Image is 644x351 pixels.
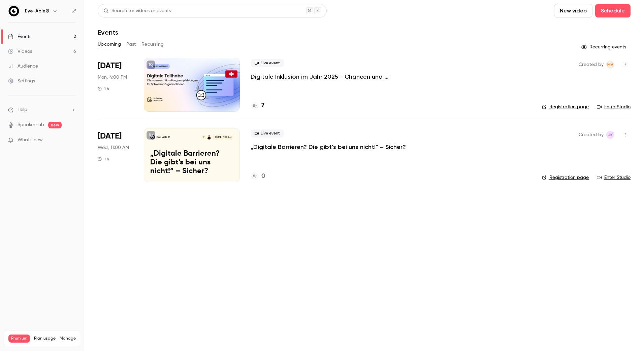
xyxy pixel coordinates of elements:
[595,4,631,17] button: Schedule
[554,4,592,17] button: New video
[251,172,265,181] a: 0
[98,61,122,71] span: [DATE]
[98,128,133,182] div: Oct 29 Wed, 11:00 AM (Europe/Berlin)
[126,39,136,50] button: Past
[141,39,164,50] button: Recurring
[251,101,264,110] a: 7
[579,61,604,69] span: Created by
[8,335,30,343] span: Premium
[8,78,35,84] div: Settings
[98,131,122,142] span: [DATE]
[251,73,453,81] a: Digitale Inklusion im Jahr 2025 - Chancen und Handlungsempfehlungen für Schweizer Organisationen
[8,63,38,70] div: Audience
[150,150,233,175] p: „Digitale Barrieren? Die gibt’s bei uns nicht!“ – Sicher?
[144,128,240,182] a: „Digitale Barrieren? Die gibt’s bei uns nicht!“ – Sicher?Eye-Able®Berat SurojiV[DATE] 11:00 AM„Di...
[608,131,613,139] span: JK
[251,143,406,151] a: „Digitale Barrieren? Die gibt’s bei uns nicht!“ – Sicher?
[261,101,264,110] h4: 7
[542,104,589,110] a: Registration page
[201,134,206,140] div: V
[98,28,118,36] h1: Events
[251,59,284,67] span: Live event
[98,86,109,91] div: 1 h
[8,33,31,40] div: Events
[206,135,211,140] img: Berat Suroji
[597,104,631,110] a: Enter Studio
[60,336,76,341] a: Manage
[18,106,27,113] span: Help
[34,336,56,341] span: Plan usage
[607,61,613,69] span: MV
[606,61,614,69] span: Mahdalena Varchenko
[251,129,284,138] span: Live event
[8,6,19,16] img: Eye-Able®
[213,135,233,140] span: [DATE] 11:00 AM
[597,174,631,181] a: Enter Studio
[98,58,133,112] div: Oct 20 Mon, 4:00 PM (Europe/Berlin)
[103,7,171,14] div: Search for videos or events
[98,156,109,162] div: 1 h
[261,172,265,181] h4: 0
[98,74,127,81] span: Mon, 4:00 PM
[25,8,50,14] h6: Eye-Able®
[48,122,62,128] span: new
[157,135,170,139] p: Eye-Able®
[606,131,614,139] span: Jana Krümmling
[579,131,604,139] span: Created by
[8,106,76,113] li: help-dropdown-opener
[8,48,32,55] div: Videos
[98,144,129,151] span: Wed, 11:00 AM
[542,174,589,181] a: Registration page
[578,42,631,52] button: Recurring events
[18,121,44,128] a: SpeakerHub
[98,39,121,50] button: Upcoming
[18,136,43,144] span: What's new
